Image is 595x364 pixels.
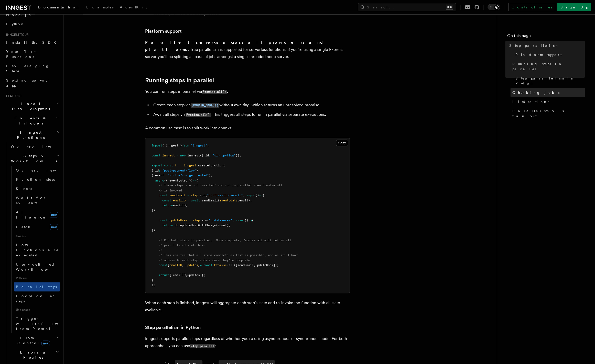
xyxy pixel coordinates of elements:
span: db [175,223,178,227]
span: "signup-flow" [212,154,236,157]
a: AI Inferencenew [14,208,60,222]
span: { emailID [169,273,186,277]
span: { [196,179,198,182]
span: inngest [162,154,175,157]
a: Loops over steps [14,291,60,306]
a: User-defined Workflows [14,260,60,274]
span: = [200,263,202,267]
a: Step parallelism in Python [145,324,201,331]
a: Examples [83,2,117,14]
span: Running steps in parallel [512,61,585,72]
kbd: ⌘K [446,5,453,10]
span: { [252,219,254,222]
a: Parallel steps [14,282,60,291]
span: Documentation [38,5,80,9]
a: Node.js [4,10,60,19]
span: AI Inference [16,210,46,219]
span: await [203,263,212,267]
span: Inngest Functions [4,130,55,140]
span: Examples [86,5,114,9]
div: Steps & Workflows [9,166,60,333]
span: updateUser]); [255,263,279,267]
span: .all [227,263,234,267]
span: }); [152,209,157,212]
span: Patterns [14,274,60,282]
span: { id [152,169,159,172]
span: Flow Control [9,335,56,346]
span: new [50,224,58,230]
span: Install the SDK [6,40,59,44]
button: Local Development [4,99,60,113]
span: sendEmail [202,199,218,202]
span: .createFunction [196,164,223,167]
span: : [209,154,211,157]
span: , [182,263,184,267]
span: async [236,219,245,222]
span: AgentKit [120,5,147,9]
span: Promise [214,263,227,267]
span: { event [152,174,164,177]
span: const [159,219,168,222]
span: "confirmation-email" [207,194,243,197]
a: Sleeps [14,184,60,193]
span: = [189,219,191,222]
button: Toggle dark mode [488,4,500,10]
span: Parallelism vs fan-out [512,108,585,119]
span: "post-payment-flow" [162,169,196,172]
span: = [187,194,189,197]
p: When each step is finished, Inngest will aggregate each step's state and re-invoke the function w... [145,299,350,314]
span: const [159,194,168,197]
button: Errors & Retries [9,348,60,362]
li: Await all steps via . This triggers all steps to run in parallel via separate executions. [152,111,350,118]
button: Steps & Workflows [9,151,60,166]
span: data [230,199,237,202]
span: ([sendEmail [234,263,254,267]
span: // access to each step's data once they're complete. [159,258,252,262]
span: : [159,169,160,172]
a: Parallelism vs fan-out [510,106,585,121]
a: Platform support [513,50,585,59]
span: ; [207,144,209,147]
span: = [177,154,178,157]
span: Inngest tour [4,33,29,37]
strong: Parallelism works across all providers and platforms [145,40,327,52]
span: Fetch [16,225,31,229]
span: Parallel steps [16,285,57,289]
span: Step parallelism [509,43,557,48]
span: "update-user" [209,219,232,222]
code: Promise.all() [202,90,227,94]
a: Install the SDK [4,38,60,47]
a: Sign Up [557,3,591,11]
span: async [246,194,255,197]
li: Create each step via without awaiting, which returns an unresolved promise. [152,101,350,109]
span: async [155,179,164,182]
span: step [193,219,200,222]
span: Wait for events [16,196,46,205]
span: } [152,278,153,282]
h4: On this page [507,33,585,41]
span: , [178,179,180,182]
span: => [259,194,263,197]
p: You can run steps in parallel via : [145,88,350,95]
span: Sleeps [16,187,32,191]
span: , [232,219,234,222]
a: Trigger workflows from Retool [14,314,60,333]
span: import [152,144,162,147]
span: ({ id [200,154,209,157]
span: ({ event [164,179,178,182]
span: ( [218,199,220,202]
span: const [152,154,160,157]
span: , [186,273,187,277]
span: step }) [180,179,193,182]
span: () [255,194,259,197]
span: Setting up your app [6,78,50,87]
span: Features [4,94,21,98]
span: step [191,194,198,197]
span: User-defined Workflows [16,262,62,271]
span: "inngest" [191,144,207,147]
span: // Run both steps in parallel. Once complete, Promise.all will return all [159,238,291,242]
span: } [209,174,211,177]
a: Leveraging Steps [4,61,60,76]
span: const [159,263,168,267]
span: , [254,263,255,267]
